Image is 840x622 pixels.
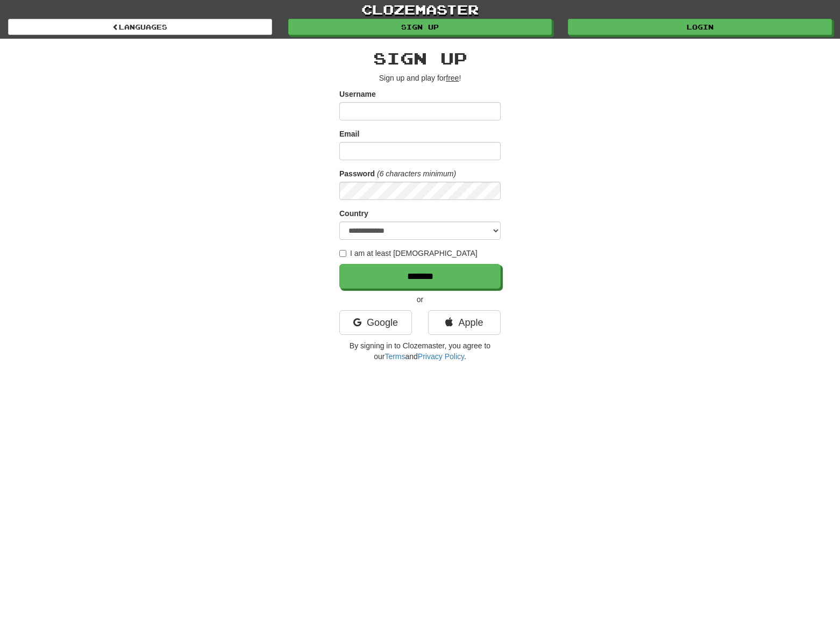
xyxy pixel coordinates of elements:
u: free [446,74,459,82]
a: Terms [385,352,405,361]
label: I am at least [DEMOGRAPHIC_DATA] [339,248,478,259]
h2: Sign up [339,49,501,67]
label: Password [339,168,375,179]
a: Sign up [288,19,552,35]
em: (6 characters minimum) [377,169,456,178]
p: Sign up and play for ! [339,73,501,83]
input: I am at least [DEMOGRAPHIC_DATA] [339,250,346,257]
a: Privacy Policy [418,352,464,361]
p: By signing in to Clozemaster, you agree to our and . [339,340,501,362]
a: Languages [8,19,272,35]
a: Apple [428,310,501,335]
label: Username [339,89,376,99]
a: Login [568,19,832,35]
label: Email [339,128,359,139]
p: or [339,294,501,305]
a: Google [339,310,412,335]
label: Country [339,208,368,219]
